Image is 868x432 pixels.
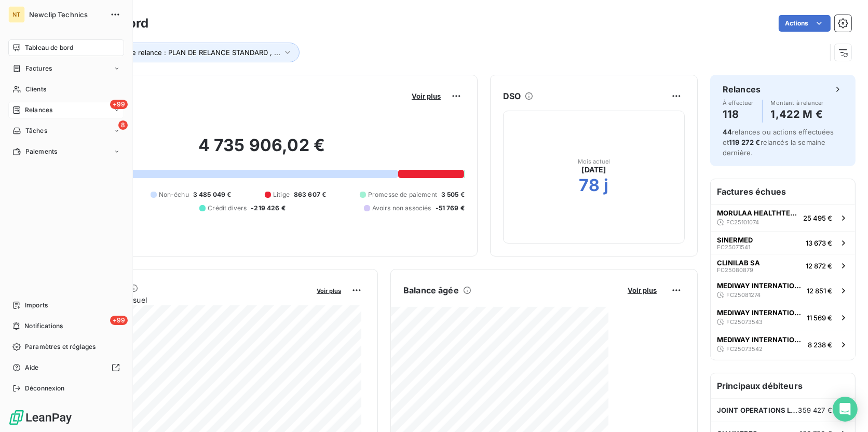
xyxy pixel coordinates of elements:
button: SINERMEDFC2507154113 673 € [711,231,855,254]
button: MEDIWAY INTERNATIONAL SP. Z.O.O.FC250735428 238 € [711,331,855,358]
h2: 78 [579,175,600,196]
span: SINERMED [717,236,753,244]
span: 25 495 € [803,214,832,222]
span: 13 673 € [806,239,832,247]
span: +99 [110,100,128,109]
span: Notifications [24,321,63,331]
span: Avoirs non associés [372,204,431,213]
span: relances ou actions effectuées et relancés la semaine dernière. [723,128,834,157]
span: 863 607 € [294,190,326,199]
span: -51 769 € [436,204,465,213]
span: Promesse de paiement [368,190,437,199]
div: NT [8,6,25,23]
span: Clients [25,85,46,94]
span: Non-échu [159,190,189,199]
h4: 1,422 M € [771,106,824,123]
span: Déconnexion [25,384,65,393]
span: Aide [25,363,39,372]
button: MORULAA HEALTHTECH PRIVATE LIMITEDFC2510107425 495 € [711,204,855,231]
button: Voir plus [409,91,444,101]
span: Crédit divers [208,204,247,213]
span: 8 238 € [808,341,832,349]
span: 44 [723,128,732,136]
span: 3 505 € [441,190,465,199]
h6: Factures échues [711,179,855,204]
span: 11 569 € [807,314,832,322]
span: FC25073543 [726,319,763,325]
span: Imports [25,301,48,310]
span: 12 851 € [807,287,832,295]
span: MEDIWAY INTERNATIONAL SP. Z.O.O. [717,281,803,290]
span: JOINT OPERATIONS LTD [717,406,798,414]
h6: Relances [723,83,761,96]
button: MEDIWAY INTERNATIONAL SP. Z.O.O.FC2507354311 569 € [711,304,855,331]
a: Aide [8,359,124,376]
span: 3 485 049 € [193,190,232,199]
span: Paiements [25,147,57,156]
span: Voir plus [317,287,341,294]
span: 12 872 € [806,262,832,270]
span: CLINILAB SA [717,259,760,267]
h2: j [604,175,609,196]
span: Tâches [25,126,47,136]
span: Tableau de bord [25,43,73,52]
span: MORULAA HEALTHTECH PRIVATE LIMITED [717,209,799,217]
h6: Principaux débiteurs [711,373,855,398]
span: Voir plus [412,92,441,100]
span: FC25101074 [726,219,759,225]
span: 119 272 € [729,138,760,146]
span: 359 427 € [798,406,832,414]
span: +99 [110,316,128,325]
span: FC25071541 [717,244,750,250]
h2: 4 735 906,02 € [59,135,465,166]
span: Voir plus [628,286,657,294]
h4: 118 [723,106,754,123]
button: Actions [779,15,831,32]
span: Newclip Technics [29,10,104,19]
button: Voir plus [625,286,660,295]
span: Plan de relance : PLAN DE RELANCE STANDARD , ... [112,48,280,57]
button: MEDIWAY INTERNATIONAL SP. Z.O.O.FC2508127412 851 € [711,277,855,304]
button: Plan de relance : PLAN DE RELANCE STANDARD , ... [97,43,300,62]
button: Voir plus [314,286,344,295]
span: -219 426 € [251,204,286,213]
span: Litige [273,190,290,199]
span: Mois actuel [578,158,611,165]
span: FC25080879 [717,267,753,273]
img: Logo LeanPay [8,409,73,426]
span: Relances [25,105,52,115]
span: Factures [25,64,52,73]
span: FC25081274 [726,292,761,298]
span: [DATE] [582,165,606,175]
span: Montant à relancer [771,100,824,106]
h6: Balance âgée [403,284,459,296]
span: À effectuer [723,100,754,106]
div: Open Intercom Messenger [833,397,858,422]
span: FC25073542 [726,346,763,352]
h6: DSO [503,90,521,102]
span: MEDIWAY INTERNATIONAL SP. Z.O.O. [717,308,803,317]
span: MEDIWAY INTERNATIONAL SP. Z.O.O. [717,335,804,344]
span: Paramètres et réglages [25,342,96,352]
span: Chiffre d'affaires mensuel [59,294,309,305]
button: CLINILAB SAFC2508087912 872 € [711,254,855,277]
span: 8 [118,120,128,130]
